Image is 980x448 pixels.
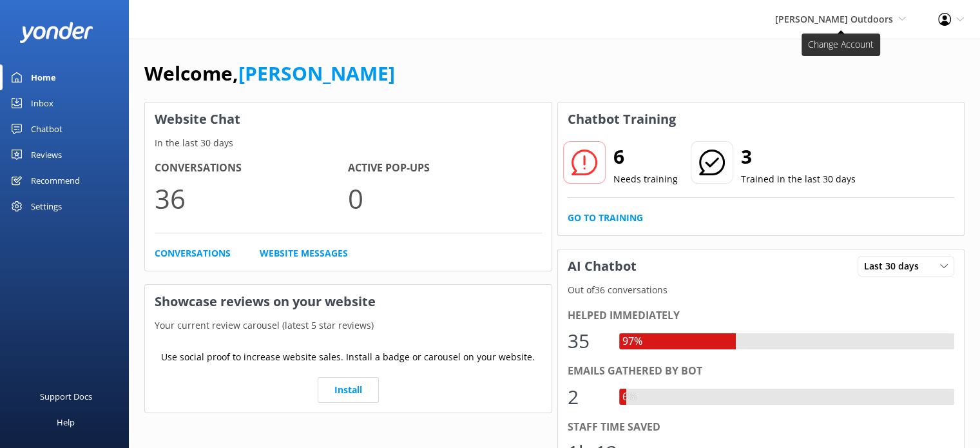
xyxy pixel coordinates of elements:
[558,283,965,297] p: Out of 36 conversations
[318,377,379,403] a: Install
[568,307,955,324] div: Helped immediately
[558,102,686,136] h3: Chatbot Training
[31,90,53,116] div: Inbox
[568,419,955,436] div: Staff time saved
[145,285,552,318] h3: Showcase reviews on your website
[238,60,395,86] a: [PERSON_NAME]
[31,168,80,193] div: Recommend
[155,246,231,260] a: Conversations
[144,58,395,89] h1: Welcome,
[57,409,75,435] div: Help
[568,382,606,413] div: 2
[19,22,93,43] img: yonder-white-logo.png
[775,13,893,25] span: [PERSON_NAME] Outdoors
[155,160,348,177] h4: Conversations
[741,172,856,186] p: Trained in the last 30 days
[568,363,955,380] div: Emails gathered by bot
[145,102,552,136] h3: Website Chat
[568,211,643,225] a: Go to Training
[40,384,92,409] div: Support Docs
[31,142,62,168] div: Reviews
[348,177,541,220] p: 0
[145,318,552,333] p: Your current review carousel (latest 5 star reviews)
[348,160,541,177] h4: Active Pop-ups
[613,141,678,172] h2: 6
[161,350,535,364] p: Use social proof to increase website sales. Install a badge or carousel on your website.
[145,136,552,150] p: In the last 30 days
[568,326,606,356] div: 35
[613,172,678,186] p: Needs training
[31,193,62,219] div: Settings
[619,389,640,405] div: 6%
[260,246,348,260] a: Website Messages
[558,249,646,283] h3: AI Chatbot
[31,116,62,142] div: Chatbot
[31,64,56,90] div: Home
[155,177,348,220] p: 36
[741,141,856,172] h2: 3
[864,259,927,273] span: Last 30 days
[619,333,646,350] div: 97%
